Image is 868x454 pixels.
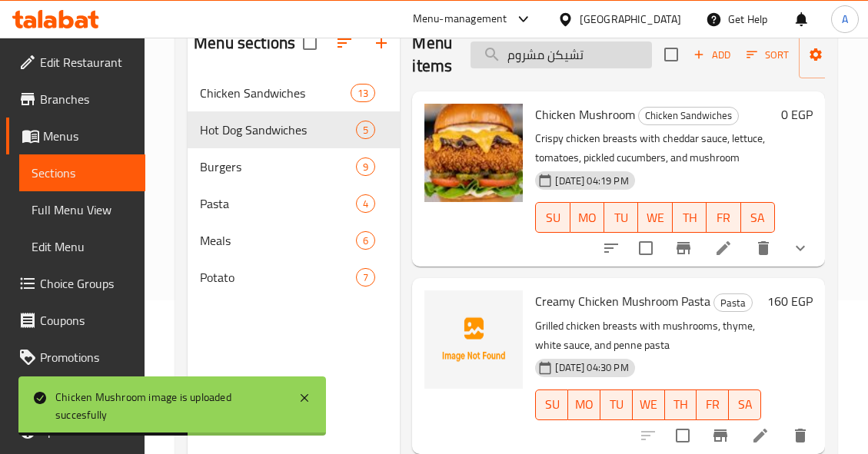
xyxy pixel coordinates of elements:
[767,290,813,312] h6: 160 EGP
[570,202,604,233] button: MO
[535,129,775,167] p: Crispy chicken breasts with cheddar sauce, lettuce, tomatoes, pickled cucumbers, and mushroom
[6,413,145,449] a: Upsell
[40,274,133,293] span: Choice Groups
[471,41,652,68] input: search
[200,268,356,287] span: Potato
[745,230,782,267] button: delete
[200,231,356,250] span: Meals
[357,197,374,211] span: 4
[6,302,145,339] a: Coupons
[55,389,283,423] div: Chicken Mushroom image is uploaded succesfully
[40,311,133,330] span: Coupons
[6,44,145,81] a: Edit Restaurant
[781,104,813,125] h6: 0 EGP
[751,426,770,445] a: Edit menu item
[6,81,145,118] a: Branches
[356,121,375,139] div: items
[535,316,761,355] p: Grilled chicken breasts with mushrooms, thyme, white sauce, and penne pasta
[188,185,400,222] div: Pasta4
[644,207,666,229] span: WE
[32,164,133,182] span: Sections
[19,154,145,191] a: Sections
[294,27,326,59] span: Select all sections
[542,393,562,416] span: SU
[687,43,737,67] button: Add
[188,148,400,185] div: Burgers9
[413,10,507,28] div: Menu-management
[607,393,627,416] span: TU
[713,293,753,312] div: Pasta
[639,393,659,416] span: WE
[549,360,634,375] span: [DATE] 04:30 PM
[424,290,523,389] img: Creamy Chicken Mushroom Pasta
[702,417,739,454] button: Branch-specific-item
[791,239,810,257] svg: Show Choices
[735,393,755,416] span: SA
[782,417,819,454] button: delete
[610,207,632,229] span: TU
[356,194,375,213] div: items
[200,84,351,102] span: Chicken Sandwiches
[40,422,133,440] span: Upsell
[577,207,598,229] span: MO
[188,259,400,296] div: Potato7
[424,104,523,202] img: Chicken Mushroom
[747,207,769,229] span: SA
[535,389,568,420] button: SU
[679,207,700,229] span: TH
[412,31,452,78] h2: Menu items
[593,230,630,267] button: sort-choices
[714,239,733,257] a: Edit menu item
[194,31,295,55] h2: Menu sections
[707,202,740,233] button: FR
[782,230,819,267] button: show more
[32,237,133,256] span: Edit Menu
[6,376,145,413] a: Menu disclaimer
[574,393,594,416] span: MO
[363,25,400,61] button: Add section
[357,270,374,285] span: 7
[32,200,133,219] span: Full Menu View
[604,202,638,233] button: TU
[549,174,634,188] span: [DATE] 04:19 PM
[200,157,356,176] span: Burgers
[6,118,145,154] a: Menus
[639,107,738,124] span: Chicken Sandwiches
[673,202,707,233] button: TH
[188,222,400,259] div: Meals6
[667,419,699,452] span: Select to update
[40,90,133,108] span: Branches
[200,121,356,139] span: Hot Dog Sandwiches
[542,207,564,229] span: SU
[6,339,145,376] a: Promotions
[357,160,374,174] span: 9
[40,53,133,71] span: Edit Restaurant
[188,75,400,111] div: Chicken Sandwiches13
[729,389,761,420] button: SA
[737,43,799,67] span: Sort items
[568,389,600,420] button: MO
[697,389,729,420] button: FR
[200,194,356,213] span: Pasta
[671,393,691,416] span: TH
[741,202,775,233] button: SA
[747,46,789,64] span: Sort
[535,202,570,233] button: SU
[703,393,723,416] span: FR
[357,234,374,248] span: 6
[188,111,400,148] div: Hot Dog Sandwiches5
[535,103,635,126] span: Chicken Mushroom
[188,68,400,302] nav: Menu sections
[600,389,633,420] button: TU
[356,231,375,250] div: items
[357,123,374,138] span: 5
[580,11,681,28] div: [GEOGRAPHIC_DATA]
[19,191,145,228] a: Full Menu View
[6,265,145,302] a: Choice Groups
[351,86,374,101] span: 13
